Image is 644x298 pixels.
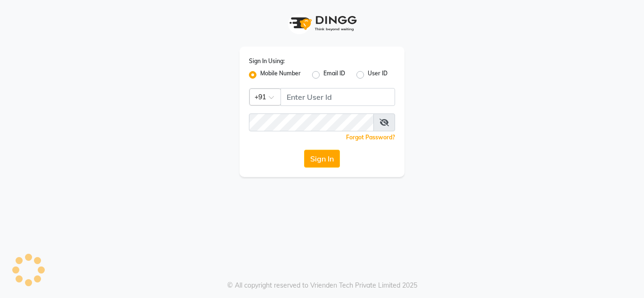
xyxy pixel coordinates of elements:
[368,69,388,81] label: User ID
[304,150,340,168] button: Sign In
[284,9,360,37] img: logo1.svg
[249,57,285,65] label: Sign In Using:
[346,134,395,141] a: Forgot Password?
[281,88,395,106] input: Username
[249,113,374,131] input: Username
[260,69,301,81] label: Mobile Number
[323,69,345,81] label: Email ID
